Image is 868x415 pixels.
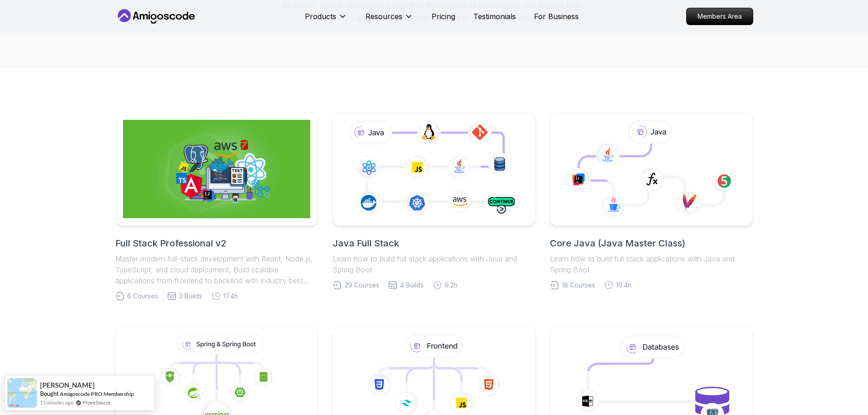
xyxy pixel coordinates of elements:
h2: Java Full Stack [333,237,535,250]
h2: Full Stack Professional v2 [115,237,318,250]
a: Java Full StackLearn how to build full stack applications with Java and Spring Boot29 Courses4 Bu... [333,112,535,290]
p: Master modern full-stack development with React, Node.js, TypeScript, and cloud deployment. Build... [115,253,318,286]
span: 17.4h [223,292,238,301]
a: Full Stack Professional v2Full Stack Professional v2Master modern full-stack development with Rea... [115,112,318,301]
a: ProveSource [82,399,111,406]
p: Learn how to build full stack applications with Java and Spring Boot [550,253,753,275]
a: Amigoscode PRO Membership [60,390,134,397]
button: Resources [365,11,413,29]
span: 11 minutes ago [40,399,73,406]
span: [PERSON_NAME] [40,381,95,389]
button: Products [305,11,347,29]
a: Members Area [686,8,753,25]
span: 10.4h [616,281,632,290]
p: Products [305,11,336,22]
span: Bought [40,390,59,397]
span: 18 Courses [562,281,595,290]
span: 4 Builds [400,281,424,290]
span: 9.2h [445,281,457,290]
p: Members Area [687,8,753,25]
a: Testimonials [473,11,516,22]
span: 6 Courses [127,292,158,301]
a: Pricing [431,11,455,22]
a: Core Java (Java Master Class)Learn how to build full stack applications with Java and Spring Boot... [550,112,753,290]
img: Full Stack Professional v2 [123,120,310,218]
h2: Core Java (Java Master Class) [550,237,753,250]
p: Learn how to build full stack applications with Java and Spring Boot [333,253,535,275]
span: 3 Builds [179,292,202,301]
span: 29 Courses [344,281,379,290]
a: For Business [534,11,579,22]
p: Resources [365,11,402,22]
img: provesource social proof notification image [7,378,37,408]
